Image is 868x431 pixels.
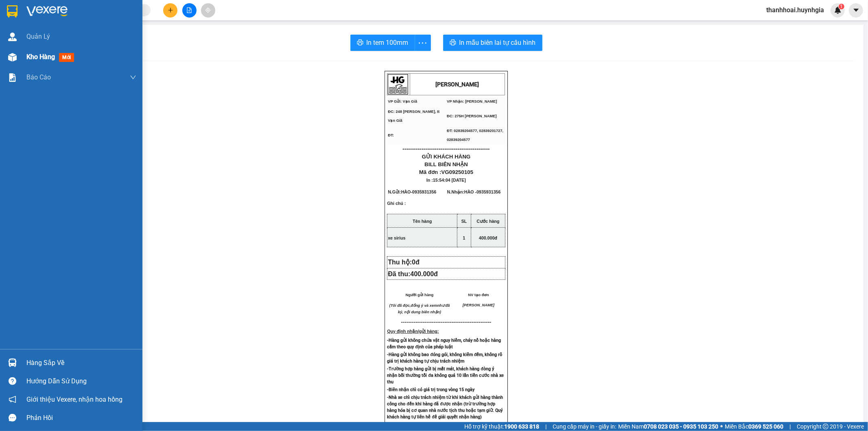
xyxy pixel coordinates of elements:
[387,387,474,392] strong: -Biên nhận chỉ có giá trị trong vòng 15 ngày
[26,375,136,387] div: Hướng dẫn sử dụng
[8,33,17,41] img: warehouse-icon
[618,422,718,431] span: Miền Nam
[436,81,479,88] strong: [PERSON_NAME]
[419,169,473,175] span: Mã đơn :
[725,422,783,431] span: Miền Bắc
[447,99,497,103] span: VP Nhận: [PERSON_NAME]
[412,259,420,266] span: 0đ
[388,270,438,277] span: Đã thu:
[840,4,843,9] span: 1
[443,35,542,51] button: printerIn mẫu biên lai tự cấu hình
[388,259,423,266] span: Thu hộ:
[350,35,415,51] button: printerIn tem 100mm
[464,422,539,431] span: Hỗ trợ kỹ thuật:
[7,26,64,38] div: 0935931356
[834,7,842,14] img: icon-new-feature
[853,7,860,14] span: caret-down
[388,189,436,194] span: N.Gửi:
[8,358,17,367] img: warehouse-icon
[6,51,65,61] div: 400.000
[504,423,539,430] strong: 1900 633 818
[545,422,547,431] span: |
[388,235,405,240] span: xe sirius
[26,31,50,42] span: Quản Lý
[433,178,466,183] span: 15:54:04 [DATE]
[387,329,439,334] strong: Quy định nhận/gửi hàng:
[130,74,136,81] span: down
[789,422,791,431] span: |
[463,303,494,307] span: [PERSON_NAME]
[412,189,436,194] span: 0935931356
[447,189,501,194] span: N.Nhận:
[387,352,502,364] strong: -Hàng gửi không bao đóng gói, không kiểm đếm, không rõ giá trị khách hàng tự chịu trách nhiệm
[389,303,437,308] em: (Tôi đã đọc,đồng ý và xem
[70,7,89,15] span: Nhận:
[748,423,783,430] strong: 0369 525 060
[442,169,474,175] span: VG09250105
[387,338,501,350] strong: -Hàng gửi không chứa vật nguy hiểm, cháy nổ hoặc hàng cấm theo quy định của pháp luật
[201,3,215,18] button: aim
[6,52,31,61] span: Đã thu :
[367,37,409,48] span: In tem 100mm
[8,73,17,82] img: solution-icon
[9,414,16,422] span: message
[168,7,173,13] span: plus
[406,293,434,297] span: Người gửi hàng
[388,99,417,103] span: VP Gửi: Vạn Giã
[70,25,135,35] div: HÀO
[839,4,844,9] sup: 1
[411,189,436,194] span: -
[720,425,723,428] span: ⚪️
[464,189,501,194] span: HÀO -
[70,35,135,46] div: 0935931356
[186,7,192,13] span: file-add
[9,377,16,385] span: question-circle
[479,235,497,240] span: 400.000đ
[415,35,431,51] button: more
[426,178,466,183] span: In :
[823,424,829,429] span: copyright
[7,5,17,18] img: logo-vxr
[26,357,136,369] div: Hàng sắp về
[447,114,496,118] span: ĐC: 275H [PERSON_NAME]
[26,394,122,405] span: Giới thiệu Vexere, nhận hoa hồng
[7,17,64,26] div: HÀO
[59,53,74,62] span: mới
[26,72,51,82] span: Báo cáo
[477,189,501,194] span: 0935931356
[163,3,177,18] button: plus
[407,319,492,325] span: -----------------------------------------------
[7,7,64,17] div: Vạn Giã
[205,7,211,13] span: aim
[388,133,394,137] span: ĐT:
[447,129,503,142] span: ĐT: 02839204577, 02839201727, 02839204577
[410,270,438,277] span: 400.000đ
[388,74,408,95] img: logo
[468,293,489,297] span: NV tạo đơn
[26,53,55,61] span: Kho hàng
[553,422,616,431] span: Cung cấp máy in - giấy in:
[387,366,504,385] strong: -Trường hợp hàng gửi bị mất mát, khách hàng đòng ý nhận bồi thường tối đa không quá 10 lần tiền c...
[8,53,17,62] img: warehouse-icon
[9,396,16,403] span: notification
[7,8,20,16] span: Gửi:
[477,219,500,224] strong: Cước hàng
[387,395,503,420] strong: -Nhà xe chỉ chịu trách nhiệm từ khi khách gửi hàng thành công cho đến khi hàng đã được nhận (trừ ...
[401,189,411,194] span: HÀO
[182,3,197,18] button: file-add
[387,201,406,212] span: Ghi chú :
[422,154,471,160] span: GỬI KHÁCH HÀNG
[760,5,831,15] span: thanhhoai.huynhgia
[450,39,456,47] span: printer
[402,145,490,152] span: ----------------------------------------------
[26,412,136,424] div: Phản hồi
[644,423,718,430] strong: 0708 023 035 - 0935 103 250
[415,38,431,48] span: more
[70,7,135,25] div: [PERSON_NAME]
[413,219,432,224] strong: Tên hàng
[849,3,863,18] button: caret-down
[424,161,468,167] span: BILL BIÊN NHẬN
[461,219,467,224] strong: SL
[463,235,466,240] span: 1
[459,37,536,48] span: In mẫu biên lai tự cấu hình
